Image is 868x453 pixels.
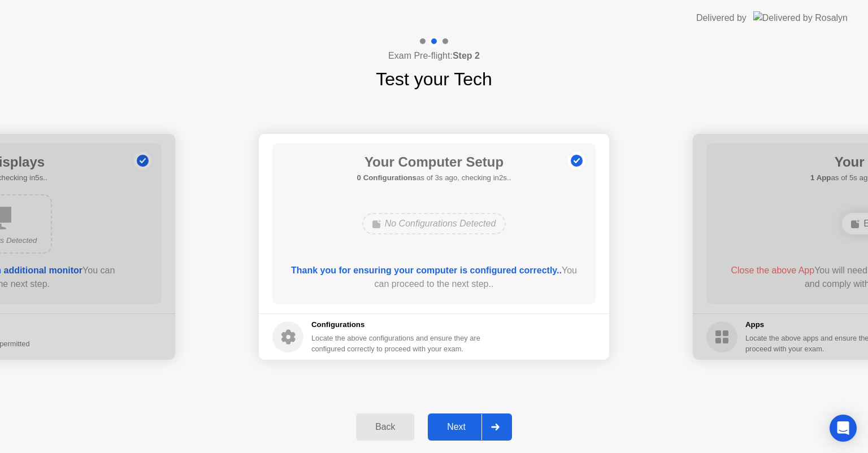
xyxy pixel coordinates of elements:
b: Step 2 [453,51,480,60]
div: Open Intercom Messenger [830,415,857,442]
div: Next [431,422,481,432]
h5: Configurations [311,319,483,330]
b: Thank you for ensuring your computer is configured correctly.. [291,265,562,275]
button: Next [428,413,512,441]
img: Delivered by Rosalyn [753,11,848,24]
button: Back [356,413,414,441]
h5: as of 3s ago, checking in2s.. [357,172,511,184]
div: Locate the above configurations and ensure they are configured correctly to proceed with your exam. [311,333,483,354]
h4: Exam Pre-flight: [388,49,480,63]
div: You can proceed to the next step.. [289,264,580,291]
div: Delivered by [696,11,747,25]
h1: Test your Tech [376,66,492,93]
h1: Your Computer Setup [357,152,511,172]
div: Back [359,422,411,432]
b: 0 Configurations [357,173,416,182]
div: No Configurations Detected [362,213,506,234]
